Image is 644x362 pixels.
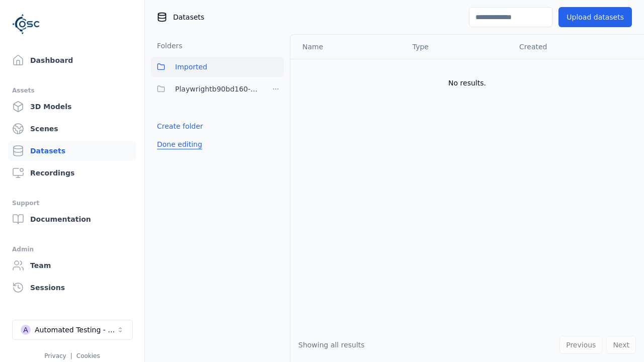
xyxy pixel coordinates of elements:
[8,50,136,70] a: Dashboard
[8,141,136,161] a: Datasets
[173,12,204,22] span: Datasets
[151,117,209,135] button: Create folder
[8,119,136,139] a: Scenes
[8,163,136,183] a: Recordings
[44,352,66,359] a: Privacy
[21,325,31,335] div: A
[8,278,136,298] a: Sessions
[12,243,132,255] div: Admin
[157,121,203,131] a: Create folder
[151,135,208,153] button: Done editing
[8,255,136,276] a: Team
[70,352,72,359] span: |
[12,320,133,340] button: Select a workspace
[290,59,644,107] td: No results.
[76,352,100,359] a: Cookies
[151,57,284,77] button: Imported
[290,35,405,59] th: Name
[151,41,183,51] h3: Folders
[12,10,40,38] img: Logo
[175,83,262,95] span: Playwrightb90bd160-dc01-42d5-889e-d5344ac5e002
[8,209,136,229] a: Documentation
[8,97,136,117] a: 3D Models
[175,61,207,73] span: Imported
[405,35,511,59] th: Type
[12,84,132,97] div: Assets
[12,197,132,209] div: Support
[298,341,365,349] span: Showing all results
[511,35,628,59] th: Created
[35,325,116,335] div: Automated Testing - Playwright
[558,7,632,27] button: Upload datasets
[151,79,262,99] button: Playwrightb90bd160-dc01-42d5-889e-d5344ac5e002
